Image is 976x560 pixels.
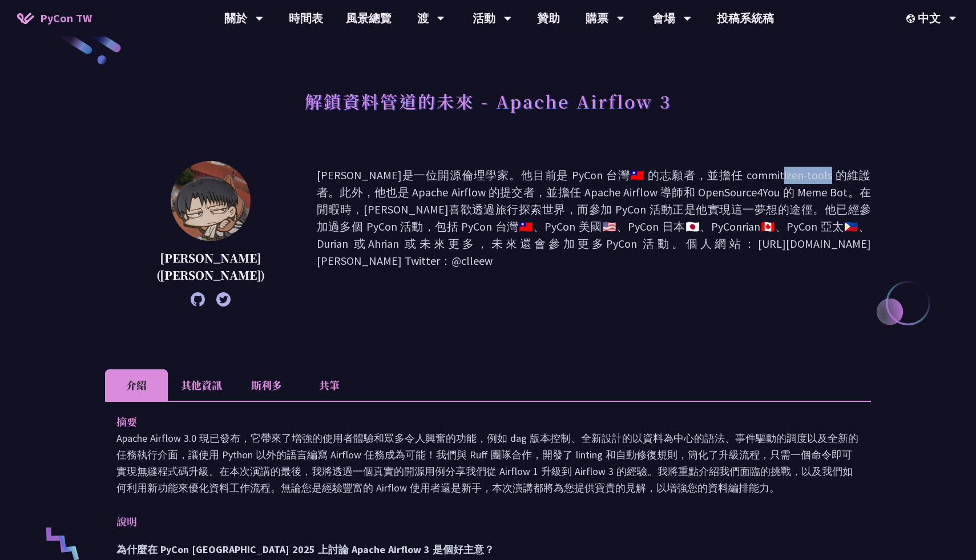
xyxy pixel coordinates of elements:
font: 會場 [652,11,675,25]
font: Apache Airflow 3.0 現已發布，它帶來了增強的使用者體驗和眾多令人興奮的功能，例如 dag 版本控制、全新設計的以資料為中心的語法、事件驅動的調度以及全新的任務執行介面，讓使用 ... [116,432,858,494]
font: 解鎖資料管道的未來 - Apache Airflow 3 [305,88,671,114]
font: 摘要 [116,414,137,429]
font: 投稿系統稿 [717,11,774,25]
font: 風景總覽 [346,11,392,25]
font: 說明 [116,514,137,529]
font: [PERSON_NAME]是一位開源倫理學家。他目前是 PyCon 台灣🇹🇼 的志願者，並擔任 commitizen-tools 的維護者。此外，他也是 Apache Airflow 的提交者，... [317,168,871,268]
font: 其他資訊 [181,377,222,392]
font: 贊助 [537,11,560,25]
font: 購票 [586,11,608,25]
font: 為什麼在 PyCon [GEOGRAPHIC_DATA] 2025 上討論 Apache Airflow 3 是個好主意？ [116,543,494,556]
font: 渡 [417,11,429,25]
font: 介紹 [126,377,147,392]
font: 斯利多 [251,377,282,392]
img: PyCon TW 2025 首頁圖標 [17,13,34,24]
font: 活動 [473,11,495,25]
a: PyCon TW [6,4,103,33]
img: 區域設定圖標 [906,14,918,23]
font: 關於 [224,11,247,25]
font: 時間表 [289,11,323,25]
img: 李唯 (Wei Lee) [171,161,251,241]
font: [PERSON_NAME] ([PERSON_NAME]) [156,249,265,283]
font: 共筆 [319,377,340,392]
font: 中文 [918,11,941,25]
font: PyCon TW [40,11,92,25]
